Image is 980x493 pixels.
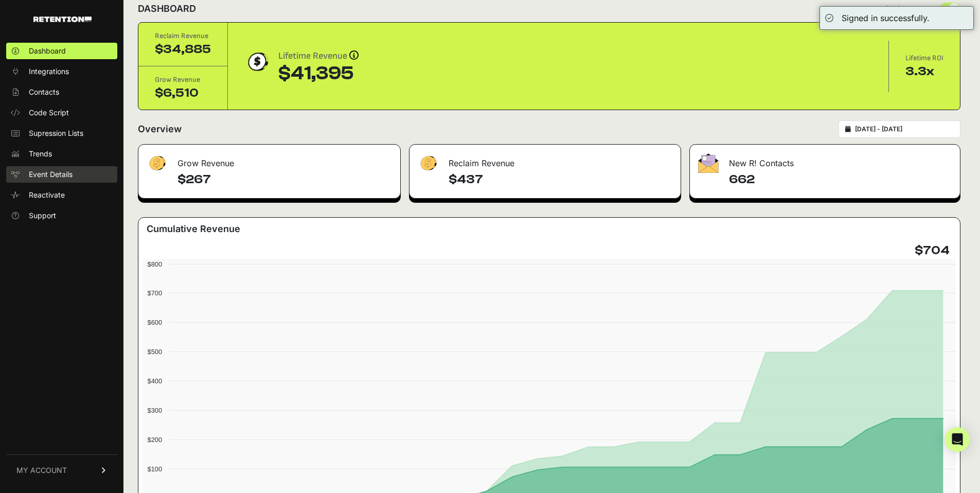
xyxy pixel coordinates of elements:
span: Trends [29,149,52,159]
img: fa-dollar-13500eef13a19c4ab2b9ed9ad552e47b0d9fc28b02b83b90ba0e00f96d6372e9.png [147,153,167,173]
div: Open Intercom Messenger [945,427,970,452]
h4: 662 [729,171,952,188]
a: Code Script [6,104,117,121]
a: Contacts [6,84,117,100]
img: fa-dollar-13500eef13a19c4ab2b9ed9ad552e47b0d9fc28b02b83b90ba0e00f96d6372e9.png [418,153,438,173]
span: Code Script [29,108,69,118]
span: Supression Lists [29,128,83,138]
text: $600 [148,319,162,326]
div: Lifetime Revenue [278,49,359,63]
span: Contacts [29,87,59,97]
span: Integrations [29,66,69,77]
div: Reclaim Revenue [155,31,211,41]
text: $200 [148,436,162,444]
img: Retention.com [33,16,92,22]
a: MY ACCOUNT [6,454,117,486]
a: Reactivate [6,187,117,203]
h2: Overview [138,122,182,136]
div: $34,885 [155,41,211,58]
span: Script status [885,3,934,15]
h2: DASHBOARD [138,2,196,16]
h4: $704 [915,242,950,259]
div: Reclaim Revenue [409,145,681,175]
span: Event Details [29,169,73,180]
div: 3.3x [905,63,943,80]
div: Grow Revenue [138,145,400,175]
div: Signed in successfully. [842,12,930,24]
text: $800 [148,260,162,268]
span: Dashboard [29,46,66,56]
a: Event Details [6,166,117,183]
text: $500 [148,348,162,356]
img: dollar-coin-05c43ed7efb7bc0c12610022525b4bbbb207c7efeef5aecc26f025e68dcafac9.png [244,49,270,75]
h3: Cumulative Revenue [147,222,240,236]
a: Trends [6,146,117,162]
div: New R! Contacts [690,145,960,175]
a: Supression Lists [6,125,117,142]
text: $100 [148,465,162,473]
h4: $437 [449,171,672,188]
div: Lifetime ROI [905,53,943,63]
text: $700 [148,289,162,297]
text: $300 [148,407,162,414]
img: fa-envelope-19ae18322b30453b285274b1b8af3d052b27d846a4fbe8435d1a52b978f639a2.png [698,153,719,173]
a: Support [6,207,117,224]
text: $400 [148,377,162,385]
div: $41,395 [278,63,359,84]
div: Grow Revenue [155,75,211,85]
span: Reactivate [29,190,65,200]
span: MY ACCOUNT [16,465,67,476]
h4: $267 [177,171,392,188]
a: Dashboard [6,43,117,59]
span: Support [29,210,56,221]
a: Integrations [6,63,117,80]
div: $6,510 [155,85,211,101]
